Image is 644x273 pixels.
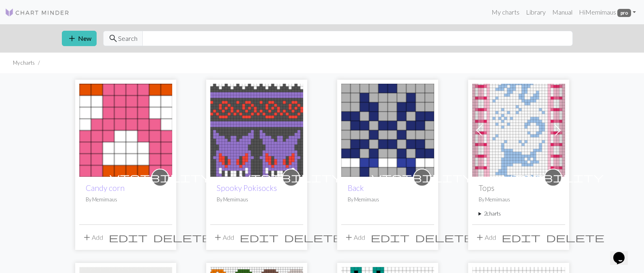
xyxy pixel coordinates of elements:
a: HiMemimaus pro [576,4,639,20]
summary: 2charts [479,210,559,218]
button: Delete [543,230,607,245]
button: New [62,31,97,46]
i: Edit [371,233,410,242]
img: Top B [472,84,565,177]
span: add [82,232,92,243]
button: Add [79,230,106,245]
span: visibility [372,171,473,184]
h2: Tops [479,183,559,193]
a: Spooky Pokisocks [217,183,277,193]
p: By Memimaus [217,196,297,203]
button: Delete [281,230,345,245]
span: delete [415,232,473,243]
i: Edit [240,233,279,242]
i: Edit [109,233,148,242]
a: Manual [549,4,576,20]
img: Candy corn [79,84,172,177]
i: private [241,169,342,186]
a: Library [523,4,549,20]
span: edit [109,232,148,243]
span: visibility [503,171,604,184]
li: My charts [13,59,35,67]
span: edit [502,232,541,243]
a: Spooky Pokisocks [210,125,303,133]
i: private [372,169,473,186]
p: By Memimaus [86,196,166,203]
span: edit [371,232,410,243]
img: 8.jpg [341,84,434,177]
span: edit [240,232,279,243]
img: Spooky Pokisocks [210,84,303,177]
span: add [344,232,354,243]
a: My charts [488,4,523,20]
span: visibility [241,171,342,184]
span: visibility [110,171,211,184]
span: delete [546,232,604,243]
i: private [110,169,211,186]
button: Delete [150,230,214,245]
span: add [475,232,485,243]
button: Edit [499,230,543,245]
span: delete [284,232,342,243]
a: Back [348,183,364,193]
a: 8.jpg [341,125,434,133]
span: add [213,232,223,243]
button: Add [472,230,499,245]
p: By Memimaus [348,196,428,203]
a: Candy corn [86,183,125,193]
a: Top B [472,125,565,133]
i: Edit [502,233,541,242]
button: Edit [237,230,281,245]
button: Edit [106,230,150,245]
span: add [67,33,77,44]
button: Add [210,230,237,245]
a: Candy corn [79,125,172,133]
button: Add [341,230,368,245]
button: Edit [368,230,412,245]
img: Logo [5,8,70,17]
span: Search [118,34,137,43]
span: delete [153,232,211,243]
button: Delete [412,230,476,245]
iframe: chat widget [610,241,636,265]
span: pro [617,9,631,17]
p: By Memimaus [479,196,559,203]
span: search [108,33,118,44]
i: private [503,169,604,186]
